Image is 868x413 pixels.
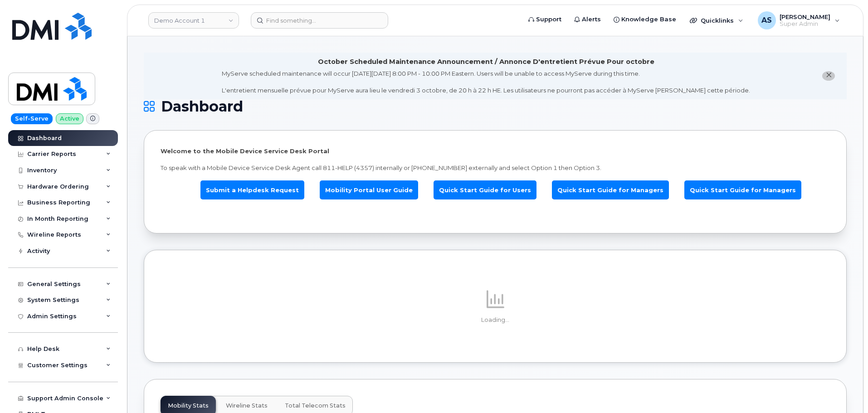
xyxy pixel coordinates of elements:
p: To speak with a Mobile Device Service Desk Agent call 811-HELP (4357) internally or [PHONE_NUMBER... [161,164,830,172]
a: Quick Start Guide for Managers [684,180,801,200]
p: Welcome to the Mobile Device Service Desk Portal [161,147,830,155]
span: Dashboard [161,100,243,113]
div: MyServe scheduled maintenance will occur [DATE][DATE] 8:00 PM - 10:00 PM Eastern. Users will be u... [222,69,750,95]
p: Loading... [161,316,830,324]
span: Wireline Stats [226,402,268,409]
span: Total Telecom Stats [285,402,346,409]
button: close notification [822,71,835,81]
div: October Scheduled Maintenance Announcement / Annonce D'entretient Prévue Pour octobre [318,57,654,67]
a: Mobility Portal User Guide [320,180,418,200]
a: Quick Start Guide for Managers [552,180,669,200]
a: Submit a Helpdesk Request [200,180,304,200]
a: Quick Start Guide for Users [434,180,536,200]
